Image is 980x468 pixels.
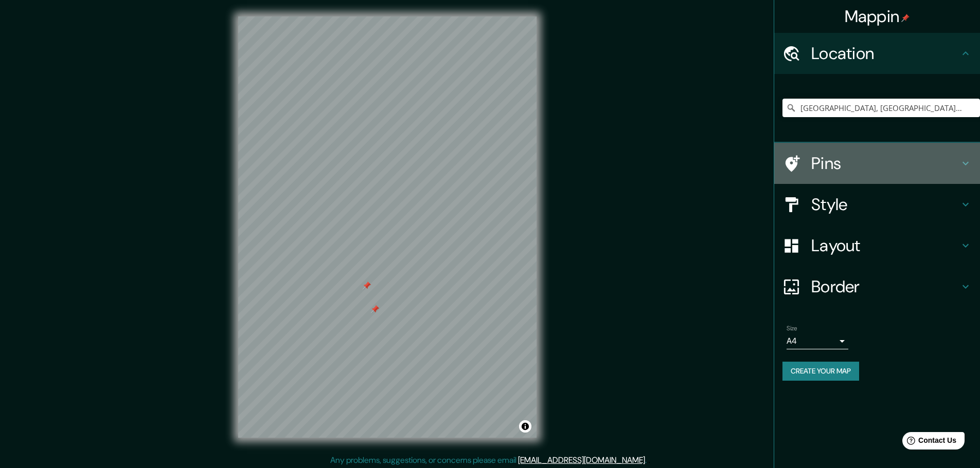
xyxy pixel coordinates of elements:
[774,184,980,225] div: Style
[811,235,959,256] h4: Layout
[774,266,980,307] div: Border
[811,276,959,297] h4: Border
[238,16,537,438] canvas: Map
[811,43,959,64] h4: Location
[787,333,848,349] div: A4
[648,454,650,466] div: .
[845,6,910,27] h4: Mappin
[901,14,910,22] img: pin-icon.png
[787,324,797,333] label: Size
[782,99,980,117] input: Pick your city or area
[888,428,969,457] iframe: Help widget launcher
[811,194,959,215] h4: Style
[519,420,531,433] button: Toggle attribution
[774,33,980,74] div: Location
[811,153,959,174] h4: Pins
[518,455,645,465] a: [EMAIL_ADDRESS][DOMAIN_NAME]
[774,143,980,184] div: Pins
[782,362,859,381] button: Create your map
[774,225,980,266] div: Layout
[647,454,648,466] div: .
[330,454,647,466] p: Any problems, suggestions, or concerns please email .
